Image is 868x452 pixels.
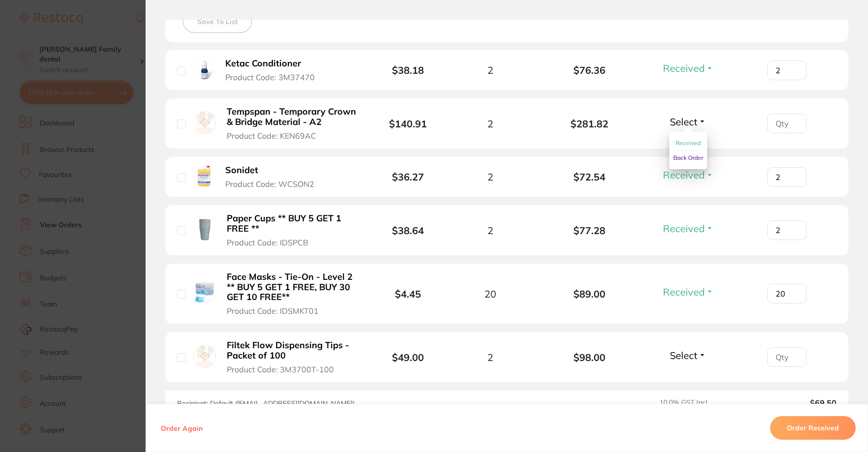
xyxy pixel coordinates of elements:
[392,64,424,76] b: $38.18
[225,59,301,69] b: Ketac Conditioner
[676,136,701,151] button: Received
[667,349,709,362] button: Select
[193,111,216,134] img: Tempspan - Temporary Crown & Bridge Material - A2
[389,118,427,130] b: $140.91
[767,347,807,367] input: Qty
[224,271,360,316] button: Face Masks - Tie-On - Level 2 ** BUY 5 GET 1 FREE, BUY 30 GET 10 FREE** Product Code: IDSMKT01
[487,225,493,236] span: 2
[225,165,258,176] b: Sonidet
[540,171,639,182] b: $72.54
[193,217,216,241] img: Paper Cups ** BUY 5 GET 1 FREE **
[224,106,360,141] button: Tempspan - Temporary Crown & Bridge Material - A2 Product Code: KEN69AC
[392,171,424,183] b: $36.27
[540,225,639,236] b: $77.28
[676,139,701,147] span: Received
[222,165,327,189] button: Sonidet Product Code: WCSON2
[767,167,807,187] input: Qty
[767,114,807,133] input: Qty
[392,351,424,363] b: $49.00
[670,349,697,362] span: Select
[540,352,639,363] b: $98.00
[193,165,215,187] img: Sonidet
[224,340,360,374] button: Filtek Flow Dispensing Tips - Packet of 100 Product Code: 3M3700T-100
[227,238,308,247] span: Product Code: IDSPCB
[767,220,807,240] input: Qty
[770,416,856,440] button: Order Received
[663,169,705,181] span: Received
[224,213,360,247] button: Paper Cups ** BUY 5 GET 1 FREE ** Product Code: IDSPCB
[227,340,357,361] b: Filtek Flow Dispensing Tips - Packet of 100
[395,288,421,300] b: $4.45
[227,107,357,127] b: Tempspan - Temporary Crown & Bridge Material - A2
[659,398,744,407] span: 10.0 % GST Incl.
[487,171,493,182] span: 2
[487,352,493,363] span: 2
[767,284,807,303] input: Qty
[227,272,357,302] b: Face Masks - Tie-On - Level 2 ** BUY 5 GET 1 FREE, BUY 30 GET 10 FREE**
[177,399,355,408] span: Recipient: Default ( [EMAIL_ADDRESS][DOMAIN_NAME] )
[540,288,639,300] b: $89.00
[158,423,206,432] button: Order Again
[660,169,717,181] button: Received
[484,288,496,300] span: 20
[540,118,639,129] b: $281.82
[673,151,703,165] button: Back Order
[660,62,717,74] button: Received
[227,365,334,374] span: Product Code: 3M3700T-100
[540,64,639,76] b: $76.36
[225,180,314,188] span: Product Code: WCSON2
[487,64,493,76] span: 2
[767,60,807,80] input: Qty
[183,10,252,33] button: Save To List
[660,222,717,235] button: Received
[660,286,717,298] button: Received
[667,116,709,128] button: Select
[392,224,424,237] b: $38.64
[752,398,837,407] output: $69.50
[663,286,705,298] span: Received
[663,222,705,235] span: Received
[222,58,328,82] button: Ketac Conditioner Product Code: 3M37470
[227,131,316,140] span: Product Code: KEN69AC
[670,116,697,128] span: Select
[193,281,216,304] img: Face Masks - Tie-On - Level 2 ** BUY 5 GET 1 FREE, BUY 30 GET 10 FREE**
[225,73,315,82] span: Product Code: 3M37470
[193,59,215,80] img: Ketac Conditioner
[227,306,319,315] span: Product Code: IDSMKT01
[227,213,357,234] b: Paper Cups ** BUY 5 GET 1 FREE **
[673,154,703,161] span: Back Order
[193,345,216,368] img: Filtek Flow Dispensing Tips - Packet of 100
[487,118,493,129] span: 2
[663,62,705,74] span: Received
